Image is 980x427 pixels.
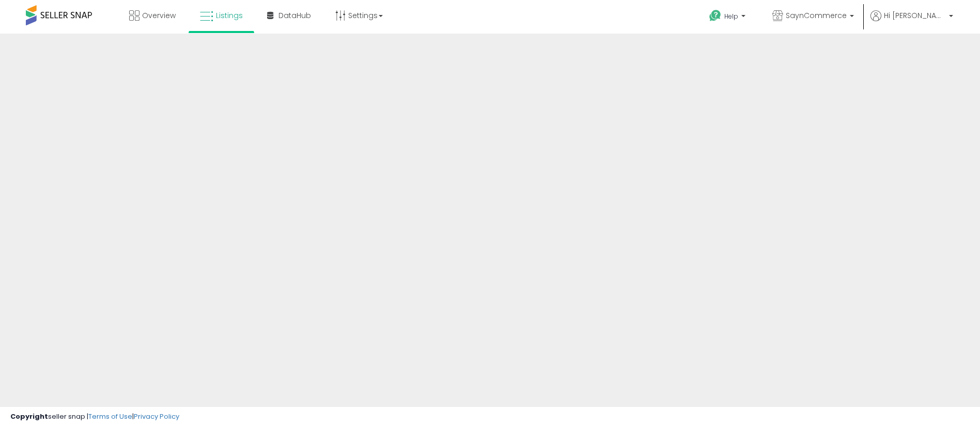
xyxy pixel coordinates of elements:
span: SaynCommerce [786,10,847,21]
span: Help [724,12,738,21]
a: Privacy Policy [134,412,179,421]
span: Hi [PERSON_NAME] [884,10,946,21]
strong: Copyright [10,412,48,421]
a: Terms of Use [88,412,132,421]
div: seller snap | | [10,412,179,422]
span: Listings [216,10,243,21]
a: Hi [PERSON_NAME] [870,10,953,34]
a: Help [701,2,756,34]
span: DataHub [278,10,311,21]
i: Get Help [709,9,722,22]
span: Overview [142,10,176,21]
